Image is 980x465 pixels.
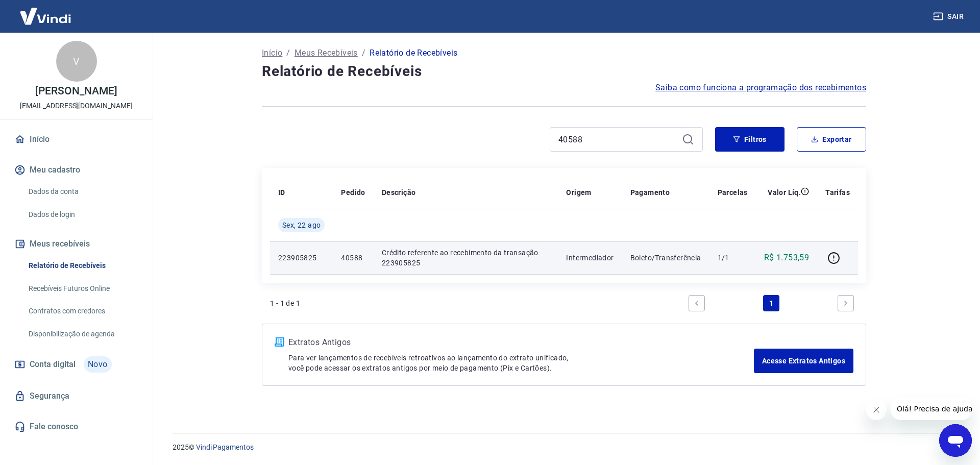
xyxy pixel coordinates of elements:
[173,442,955,453] p: 2025 ©
[278,253,325,263] p: 223905825
[630,187,670,198] p: Pagamento
[754,349,853,373] a: Acesse Extratos Antigos
[341,187,365,198] p: Pedido
[286,47,290,59] p: /
[288,353,754,373] p: Para ver lançamentos de recebíveis retroativos ao lançamento do extrato unificado, você pode aces...
[715,127,785,152] button: Filtros
[718,187,748,198] p: Parcelas
[12,128,140,151] a: Início
[12,233,140,255] button: Meus recebíveis
[566,187,591,198] p: Origem
[939,424,972,457] iframe: Botão para abrir a janela de mensagens
[295,47,358,59] a: Meus Recebíveis
[718,253,748,263] p: 1/1
[24,181,140,202] a: Dados da conta
[764,252,809,264] p: R$ 1.753,59
[270,298,300,308] p: 1 - 1 de 1
[689,295,705,311] a: Previous page
[362,47,365,59] p: /
[12,385,140,407] a: Segurança
[684,291,858,315] ul: Pagination
[866,400,887,420] iframe: Fechar mensagem
[30,357,76,372] span: Conta digital
[84,356,112,373] span: Novo
[24,278,140,299] a: Recebíveis Futuros Online
[566,253,614,263] p: Intermediador
[382,187,416,198] p: Descrição
[838,295,854,311] a: Next page
[370,47,457,59] p: Relatório de Recebíveis
[262,47,282,59] a: Início
[797,127,866,152] button: Exportar
[655,82,866,94] a: Saiba como funciona a programação dos recebimentos
[56,41,97,82] div: V
[24,301,140,322] a: Contratos com credores
[12,352,140,377] a: Conta digitalNovo
[35,86,117,96] p: [PERSON_NAME]
[382,248,550,268] p: Crédito referente ao recebimento da transação 223905825
[825,187,850,198] p: Tarifas
[12,1,79,32] img: Vindi
[12,415,140,438] a: Fale conosco
[282,220,321,230] span: Sex, 22 ago
[288,336,754,349] p: Extratos Antigos
[891,398,972,420] iframe: Mensagem da empresa
[196,443,254,451] a: Vindi Pagamentos
[24,255,140,276] a: Relatório de Recebíveis
[278,187,285,198] p: ID
[262,61,866,82] h4: Relatório de Recebíveis
[24,324,140,345] a: Disponibilização de agenda
[20,101,133,111] p: [EMAIL_ADDRESS][DOMAIN_NAME]
[763,295,779,311] a: Page 1 is your current page
[931,7,968,26] button: Sair
[24,204,140,225] a: Dados de login
[6,7,86,15] span: Olá! Precisa de ajuda?
[558,132,678,147] input: Busque pelo número do pedido
[768,187,801,198] p: Valor Líq.
[341,253,365,263] p: 40588
[12,159,140,181] button: Meu cadastro
[275,337,284,347] img: ícone
[630,253,701,263] p: Boleto/Transferência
